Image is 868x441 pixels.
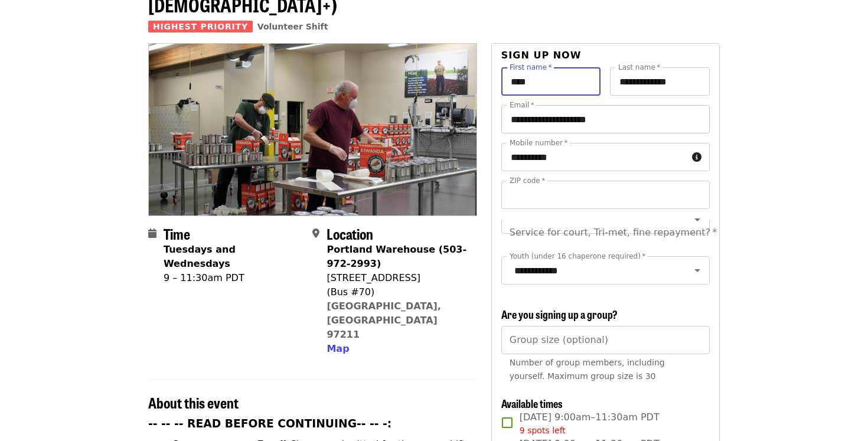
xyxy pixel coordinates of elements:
[520,410,660,437] span: [DATE] 9:00am–11:30am PDT
[327,223,373,244] span: Location
[501,326,710,354] input: [object Object]
[164,244,236,269] strong: Tuesdays and Wednesdays
[501,143,687,171] input: Mobile number
[689,211,706,228] button: Open
[510,358,665,381] span: Number of group members, including yourself. Maximum group size is 30
[257,22,328,31] a: Volunteer Shift
[148,392,239,413] span: About this event
[148,228,156,239] i: calendar icon
[501,396,563,411] span: Available times
[327,300,441,340] a: [GEOGRAPHIC_DATA], [GEOGRAPHIC_DATA] 97211
[510,64,552,71] label: First name
[510,102,534,109] label: Email
[327,285,467,299] div: (Bus #70)
[148,21,253,32] span: Highest Priority
[312,228,319,239] i: map-marker-alt icon
[327,271,467,285] div: [STREET_ADDRESS]
[501,50,582,61] span: Sign up now
[164,223,190,244] span: Time
[149,44,477,215] img: July/Aug/Sept - Portland: Repack/Sort (age 16+) organized by Oregon Food Bank
[610,67,710,96] input: Last name
[510,139,567,146] label: Mobile number
[164,271,303,285] div: 9 – 11:30am PDT
[510,253,645,260] label: Youth (under 16 chaperone required)
[148,417,391,430] strong: -- -- -- READ BEFORE CONTINUING-- -- -:
[501,181,710,209] input: ZIP code
[618,64,660,71] label: Last name
[327,343,349,354] span: Map
[327,244,466,269] strong: Portland Warehouse (503-972-2993)
[520,426,566,435] span: 9 spots left
[692,152,701,163] i: circle-info icon
[510,177,545,184] label: ZIP code
[501,67,601,96] input: First name
[501,105,710,133] input: Email
[501,306,618,322] span: Are you signing up a group?
[327,342,349,356] button: Map
[689,262,706,279] button: Open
